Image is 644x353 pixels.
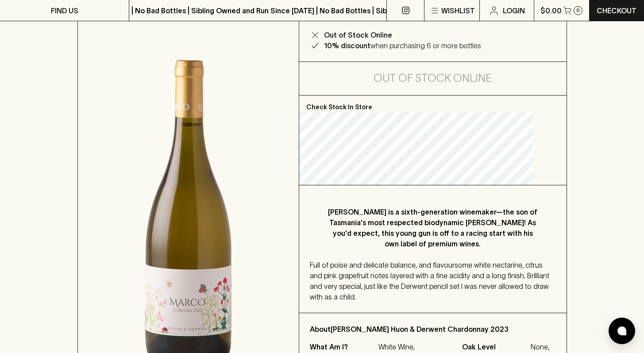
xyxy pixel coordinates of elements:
[576,8,580,13] p: 0
[328,207,538,249] p: [PERSON_NAME] is a sixth-generation winemaker—the son of Tasmania's most respected biodynamic [PE...
[597,5,636,16] p: Checkout
[51,5,78,16] p: FIND US
[310,261,549,301] span: Full of poise and delicate balance, and flavoursome white nectarine, citrus and pink grapefruit n...
[540,5,562,16] p: $0.00
[617,326,626,335] img: bubble-icon
[299,96,567,112] p: Check Stock In Store
[441,5,475,16] p: Wishlist
[310,324,556,334] p: About [PERSON_NAME] Huon & Derwent Chardonnay 2023
[324,42,370,50] b: 10% discount
[324,30,392,40] p: Out of Stock Online
[503,5,525,16] p: Login
[374,71,492,85] h5: Out of Stock Online
[324,40,481,51] p: when purchasing 6 or more bottles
